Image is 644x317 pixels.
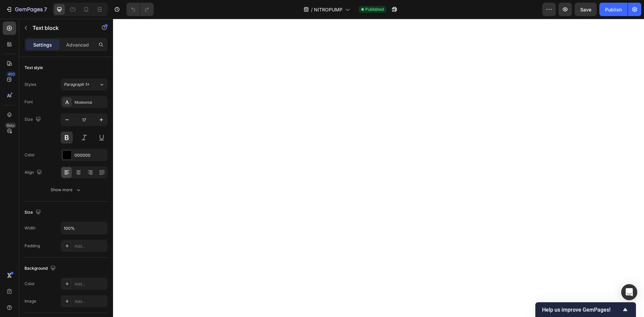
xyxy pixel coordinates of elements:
p: Text block [33,24,90,32]
div: Add... [74,281,106,287]
div: Color [24,152,35,158]
div: Montserrat [74,99,106,105]
div: Font [24,99,33,105]
div: Add... [74,299,106,305]
span: Published [365,6,384,12]
div: Publish [605,6,622,13]
button: Show more [24,184,108,196]
div: Beta [5,123,16,128]
div: Color [24,281,35,287]
div: Align [24,168,43,177]
iframe: Design area [113,19,644,317]
p: Advanced [66,41,89,48]
div: Text style [24,65,43,71]
p: Settings [33,41,52,48]
div: Add... [74,243,106,249]
div: Undo/Redo [126,3,154,16]
div: Size [24,208,42,217]
button: 7 [3,3,50,16]
button: Publish [599,3,628,16]
div: 000000 [74,152,106,158]
div: Size [24,115,42,124]
div: 450 [6,71,16,77]
span: Paragraph 1* [64,82,89,88]
button: Show survey - Help us improve GemPages! [542,306,629,314]
div: Padding [24,243,40,249]
div: Width [24,225,36,231]
div: Open Intercom Messenger [621,284,637,300]
span: / [311,6,313,13]
span: NITROPUMP [314,6,342,13]
div: Background [24,264,57,273]
span: Help us improve GemPages! [542,307,621,313]
span: Save [580,7,591,12]
div: Image [24,298,36,304]
button: Paragraph 1* [61,78,108,91]
p: 7 [44,5,47,13]
div: Show more [51,187,82,193]
input: Auto [61,222,107,234]
div: Styles [24,82,36,88]
button: Save [575,3,597,16]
